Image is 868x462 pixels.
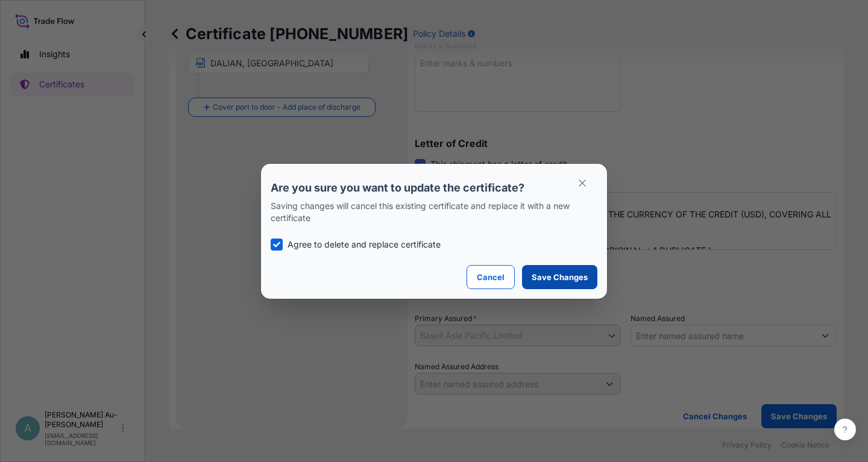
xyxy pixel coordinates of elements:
[288,239,441,251] p: Agree to delete and replace certificate
[477,271,505,283] p: Cancel
[271,200,597,224] p: Saving changes will cancel this existing certificate and replace it with a new certificate
[532,271,588,283] p: Save Changes
[522,265,597,289] button: Save Changes
[271,181,597,195] p: Are you sure you want to update the certificate?
[467,265,515,289] button: Cancel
